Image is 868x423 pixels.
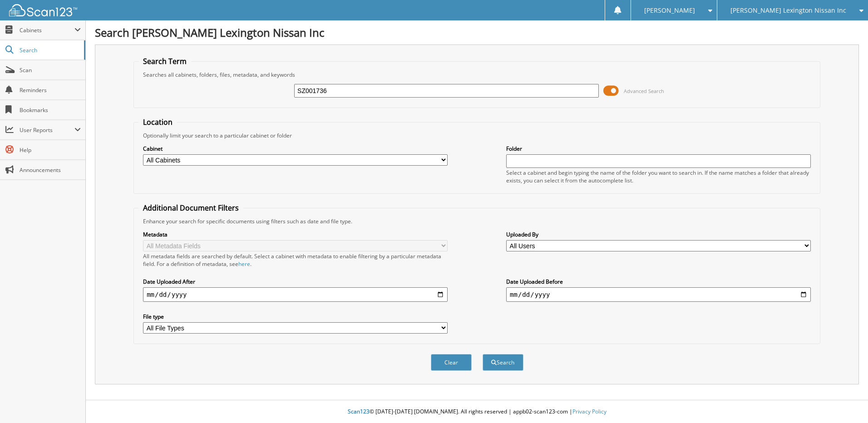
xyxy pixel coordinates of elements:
[506,287,811,302] input: end
[143,252,448,268] div: All metadata fields are searched by default. Select a cabinet with metadata to enable filtering b...
[86,401,868,423] div: © [DATE]-[DATE] [DOMAIN_NAME]. All rights reserved | appb02-scan123-com |
[572,408,607,415] a: Privacy Policy
[95,25,859,40] h1: Search [PERSON_NAME] Lexington Nissan Inc
[483,354,523,371] button: Search
[143,313,448,320] label: File type
[506,145,811,152] label: Folder
[20,66,81,74] span: Scan
[9,4,77,16] img: scan123-logo-white.svg
[138,71,815,79] div: Searches all cabinets, folders, files, metadata, and keywords
[506,169,811,184] div: Select a cabinet and begin typing the name of the folder you want to search in. If the name match...
[20,106,81,114] span: Bookmarks
[138,56,191,66] legend: Search Term
[138,217,815,225] div: Enhance your search for specific documents using filters such as date and file type.
[20,86,81,94] span: Reminders
[143,231,448,238] label: Metadata
[143,287,448,302] input: start
[644,8,695,13] span: [PERSON_NAME]
[506,231,811,238] label: Uploaded By
[730,8,846,13] span: [PERSON_NAME] Lexington Nissan Inc
[348,408,370,415] span: Scan123
[143,145,448,152] label: Cabinet
[431,354,472,371] button: Clear
[20,46,79,54] span: Search
[138,203,243,213] legend: Additional Document Filters
[20,26,74,34] span: Cabinets
[238,260,250,268] a: here
[20,146,81,154] span: Help
[138,132,815,139] div: Optionally limit your search to a particular cabinet or folder
[143,278,448,285] label: Date Uploaded After
[506,278,811,285] label: Date Uploaded Before
[624,88,664,94] span: Advanced Search
[20,126,74,134] span: User Reports
[20,166,81,174] span: Announcements
[138,117,177,127] legend: Location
